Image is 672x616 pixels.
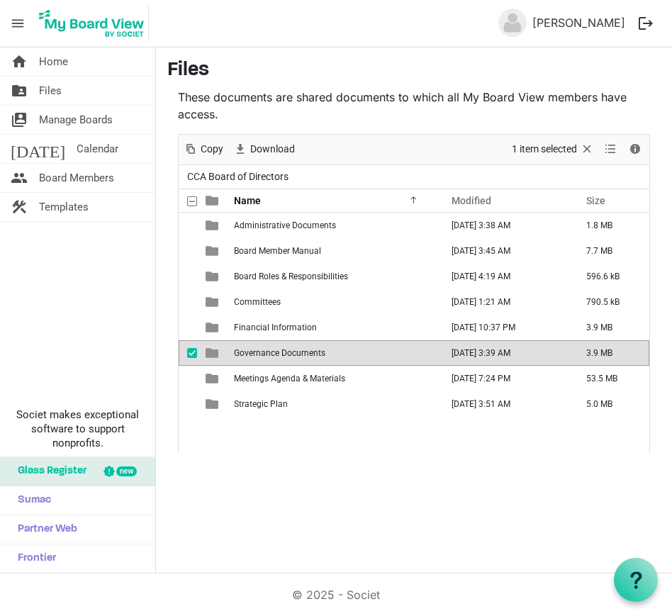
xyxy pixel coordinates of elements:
td: is template cell column header type [197,340,230,366]
span: folder_shared [11,77,28,105]
td: is template cell column header type [197,289,230,315]
td: Governance Documents is template cell column header Name [230,340,437,366]
span: Frontier [11,544,56,573]
td: checkbox [179,340,197,366]
td: is template cell column header type [197,366,230,391]
span: Governance Documents [234,348,325,358]
div: Details [623,135,647,164]
a: © 2025 - Societ [292,588,380,602]
td: Strategic Plan is template cell column header Name [230,391,437,417]
td: is template cell column header type [197,391,230,417]
td: checkbox [179,391,197,417]
div: Copy [179,135,228,164]
span: Name [234,195,261,206]
td: Committees is template cell column header Name [230,289,437,315]
td: September 04, 2025 10:37 PM column header Modified [437,315,571,340]
td: September 06, 2025 1:21 AM column header Modified [437,289,571,315]
td: checkbox [179,238,197,264]
div: Download [228,135,300,164]
td: is template cell column header type [197,238,230,264]
td: checkbox [179,213,197,238]
button: View dropdownbutton [602,140,619,158]
button: Selection [510,140,597,158]
span: Size [586,195,605,206]
td: Meetings Agenda & Materials is template cell column header Name [230,366,437,391]
button: Details [626,140,645,158]
span: switch_account [11,106,28,134]
span: Manage Boards [39,106,113,134]
td: 5.0 MB is template cell column header Size [571,391,649,417]
td: August 30, 2025 3:38 AM column header Modified [437,213,571,238]
td: Board Member Manual is template cell column header Name [230,238,437,264]
td: 53.5 MB is template cell column header Size [571,366,649,391]
td: checkbox [179,366,197,391]
button: logout [631,9,661,38]
span: Board Roles & Responsibilities [234,271,348,281]
div: View [599,135,623,164]
span: Templates [39,193,89,221]
span: menu [4,10,31,37]
span: Financial Information [234,323,317,332]
span: Sumac [11,486,51,515]
td: is template cell column header type [197,213,230,238]
span: Files [39,77,62,105]
button: Copy [181,140,226,158]
td: September 10, 2025 4:19 AM column header Modified [437,264,571,289]
td: August 30, 2025 3:45 AM column header Modified [437,238,571,264]
span: [DATE] [11,135,65,163]
td: is template cell column header type [197,315,230,340]
span: 1 item selected [510,140,578,158]
span: home [11,47,28,76]
span: Board Member Manual [234,246,321,256]
p: These documents are shared documents to which all My Board View members have access. [178,89,650,123]
span: Committees [234,297,281,307]
td: checkbox [179,264,197,289]
a: My Board View Logo [35,6,155,41]
span: Partner Web [11,515,77,544]
span: Board Members [39,164,114,192]
span: people [11,164,28,192]
span: Home [39,47,68,76]
td: 3.9 MB is template cell column header Size [571,340,649,366]
h3: Files [167,59,661,83]
span: CCA Board of Directors [184,168,291,186]
td: September 11, 2025 7:24 PM column header Modified [437,366,571,391]
td: checkbox [179,289,197,315]
span: Calendar [77,135,118,163]
button: Download [231,140,298,158]
div: Clear selection [507,135,599,164]
td: 3.9 MB is template cell column header Size [571,315,649,340]
span: Modified [452,195,491,206]
td: 596.6 kB is template cell column header Size [571,264,649,289]
td: is template cell column header type [197,264,230,289]
td: Financial Information is template cell column header Name [230,315,437,340]
span: Glass Register [11,457,86,486]
span: Societ makes exceptional software to support nonprofits. [6,408,149,450]
td: August 30, 2025 3:39 AM column header Modified [437,340,571,366]
td: 7.7 MB is template cell column header Size [571,238,649,264]
img: My Board View Logo [35,6,149,41]
td: checkbox [179,315,197,340]
span: Copy [199,140,225,158]
img: no-profile-picture.svg [498,9,527,37]
span: Administrative Documents [234,220,336,230]
div: new [116,466,137,476]
span: Strategic Plan [234,399,288,409]
td: 1.8 MB is template cell column header Size [571,213,649,238]
a: [PERSON_NAME] [527,9,631,37]
td: Administrative Documents is template cell column header Name [230,213,437,238]
td: Board Roles & Responsibilities is template cell column header Name [230,264,437,289]
span: Meetings Agenda & Materials [234,374,345,383]
span: Download [249,140,296,158]
td: 790.5 kB is template cell column header Size [571,289,649,315]
span: construction [11,193,28,221]
td: August 30, 2025 3:51 AM column header Modified [437,391,571,417]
